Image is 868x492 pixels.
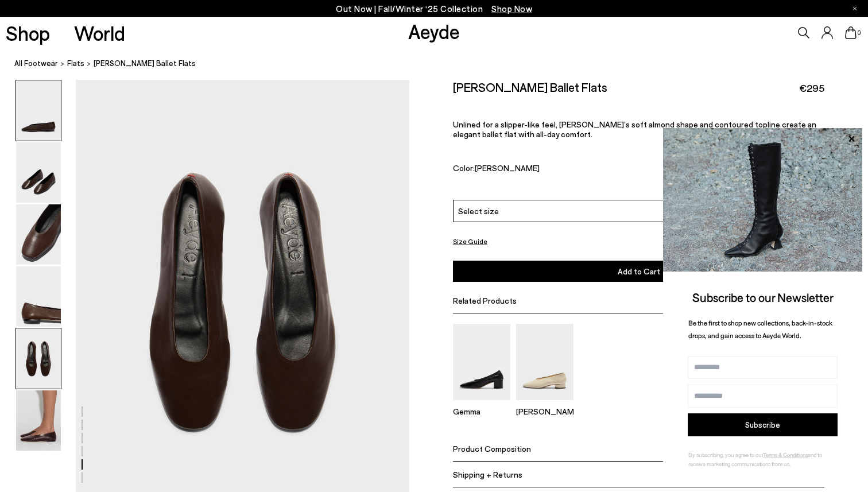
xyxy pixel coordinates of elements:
[453,162,700,176] div: Color:
[16,204,61,265] img: Kirsten Ballet Flats - Image 3
[67,57,84,69] a: flats
[16,266,61,327] img: Kirsten Ballet Flats - Image 4
[453,392,510,416] a: Gemma Block Heel Pumps Gemma
[16,390,61,451] img: Kirsten Ballet Flats - Image 6
[453,234,487,249] button: Size Guide
[453,470,522,479] span: Shipping + Returns
[453,261,825,282] button: Add to Cart
[663,128,862,272] img: 2a6287a1333c9a56320fd6e7b3c4a9a9.jpg
[16,142,61,203] img: Kirsten Ballet Flats - Image 2
[688,451,763,458] span: By subscribing, you agree to our
[491,3,532,14] span: Navigate to /collections/new-in
[688,319,832,340] span: Be the first to shop new collections, back-in-stock drops, and gain access to Aeyde World.
[516,406,573,416] p: [PERSON_NAME]
[453,444,531,454] span: Product Composition
[14,57,58,69] a: All Footwear
[516,392,573,416] a: Delia Low-Heeled Ballet Pumps [PERSON_NAME]
[14,48,868,80] nav: breadcrumb
[458,205,499,217] span: Select size
[453,406,510,416] p: Gemma
[94,57,196,69] span: [PERSON_NAME] Ballet Flats
[6,23,50,43] a: Shop
[336,2,532,16] p: Out Now | Fall/Winter ‘25 Collection
[453,80,607,94] h2: [PERSON_NAME] Ballet Flats
[475,162,540,172] span: [PERSON_NAME]
[857,30,862,36] span: 0
[408,19,460,43] a: Aeyde
[453,324,510,400] img: Gemma Block Heel Pumps
[516,324,573,400] img: Delia Low-Heeled Ballet Pumps
[453,296,517,305] span: Related Products
[453,119,816,139] span: Unlined for a slipper-like feel, [PERSON_NAME]’s soft almond shape and contoured topline create a...
[845,26,857,39] a: 0
[67,59,84,68] span: flats
[74,23,125,43] a: World
[16,80,61,141] img: Kirsten Ballet Flats - Image 1
[799,81,824,95] span: €295
[688,413,838,436] button: Subscribe
[16,328,61,389] img: Kirsten Ballet Flats - Image 5
[692,290,834,304] span: Subscribe to our Newsletter
[618,266,660,276] span: Add to Cart
[763,451,808,458] a: Terms & Conditions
